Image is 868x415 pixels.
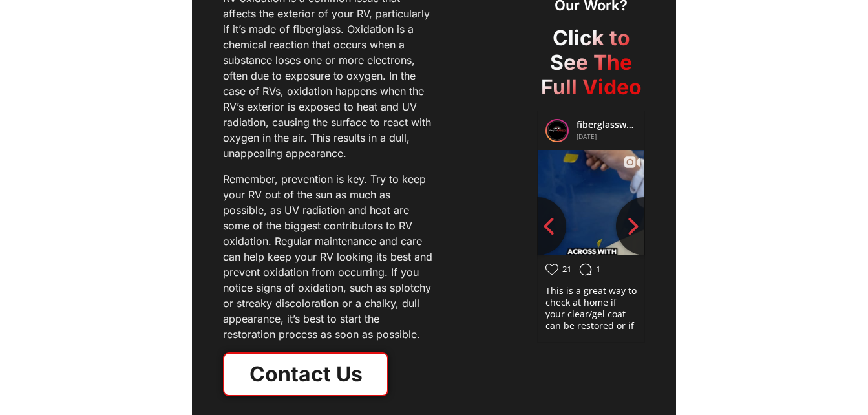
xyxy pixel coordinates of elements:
[579,263,608,277] a: 1
[537,26,645,100] h2: Click to See The Full Video
[545,285,637,332] div: This is a great way to check at home if your clear/gel coat can be restored or if it will need to...
[562,265,571,273] div: 21
[577,131,637,142] div: [DATE]
[223,352,388,396] a: Contact Us
[223,171,434,342] p: Remember, prevention is key. Try to keep your RV out of the sun as much as possible, as UV radiat...
[545,263,579,277] a: 21
[616,197,674,255] button: Next slide
[537,107,645,299] img: This is a great way to check at home if your clear/gel coat can be restored o...
[508,197,566,255] button: Previous slide
[577,118,641,131] a: fiberglassworx
[596,265,600,273] div: 1
[538,150,644,255] a: This is a great way to check at home if your clear/gel coat can be restored o...
[545,322,637,334] a: This is a great way to check at home if your clear/gel coat can be restored or if it will need to...
[548,122,566,140] img: fiberglassworx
